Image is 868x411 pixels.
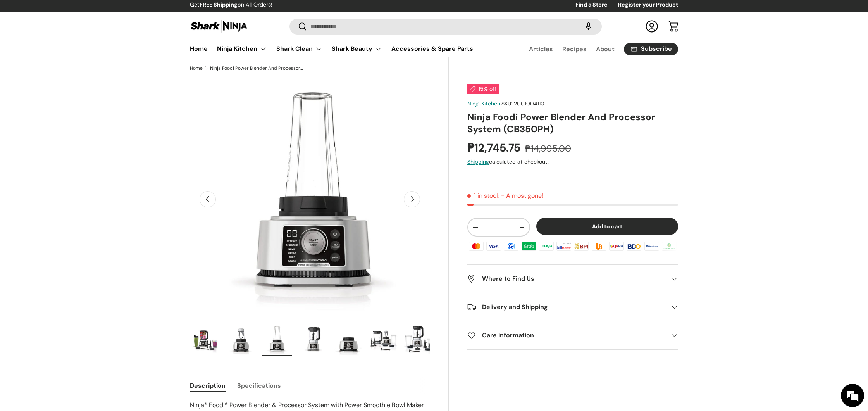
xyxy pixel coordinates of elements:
[503,240,520,252] img: gcash
[596,41,615,57] a: About
[525,143,571,154] s: ₱14,995.00
[529,41,553,57] a: Articles
[237,377,281,394] button: Specifications
[485,240,502,252] img: visa
[467,274,666,283] h2: Where to Find Us
[575,1,618,9] a: Find a Store
[467,140,522,155] strong: ₱12,745.75
[661,240,678,252] img: landbank
[467,302,666,312] h2: Delivery and Shipping
[500,100,544,107] span: |
[467,158,678,166] div: calculated at checkout.
[333,325,363,356] img: Ninja Foodi Power Blender And Processor System (CB350PH)
[190,41,208,56] a: Home
[618,1,678,9] a: Register your Product
[190,325,220,356] img: ninja-foodi-power-blender-and-processor-system-full-view-with-sample-contents-sharkninja-philippines
[467,293,678,321] summary: Delivery and Shipping
[467,192,499,200] span: 1 in stock
[538,240,555,252] img: maya
[520,240,537,252] img: grabpay
[467,158,489,165] a: Shipping
[468,240,485,252] img: master
[624,43,678,55] a: Subscribe
[555,240,572,252] img: billease
[467,265,678,293] summary: Where to Find Us
[190,19,248,34] img: Shark Ninja Philippines
[212,41,272,57] summary: Ninja Kitchen
[369,325,399,356] img: Ninja Foodi Power Blender And Processor System (CB350PH)
[562,41,587,57] a: Recipes
[190,79,430,358] media-gallery: Gallery Viewer
[536,218,678,235] button: Add to cart
[391,41,473,56] a: Accessories & Spare Parts
[226,325,256,356] img: Ninja Foodi Power Blender And Processor System (CB350PH)
[200,1,238,8] strong: FREE Shipping
[190,66,203,71] a: Home
[501,100,512,107] span: SKU:
[510,41,678,57] nav: Secondary
[404,325,434,356] img: Ninja Foodi Power Blender And Processor System (CB350PH)
[641,46,672,52] span: Subscribe
[576,18,601,35] speech-search-button: Search by voice
[514,100,544,107] span: 2001004110
[262,325,292,356] img: Ninja Foodi Power Blender And Processor System (CB350PH)
[467,321,678,349] summary: Care information
[210,66,303,71] a: Ninja Foodi Power Blender And Processor System (CB350PH)
[467,111,678,135] h1: Ninja Foodi Power Blender And Processor System (CB350PH)
[467,100,500,107] a: Ninja Kitchen
[297,325,327,356] img: Ninja Foodi Power Blender And Processor System (CB350PH)
[190,41,473,57] nav: Primary
[190,1,272,9] p: Get on All Orders!
[573,240,590,252] img: bpi
[190,377,226,394] button: Description
[501,192,543,200] p: - Almost gone!
[327,41,387,57] summary: Shark Beauty
[467,84,499,94] span: 15% off
[643,240,660,252] img: metrobank
[467,331,666,340] h2: Care information
[625,240,642,252] img: bdo
[608,240,625,252] img: qrph
[591,240,608,252] img: ubp
[190,65,449,72] nav: Breadcrumbs
[272,41,327,57] summary: Shark Clean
